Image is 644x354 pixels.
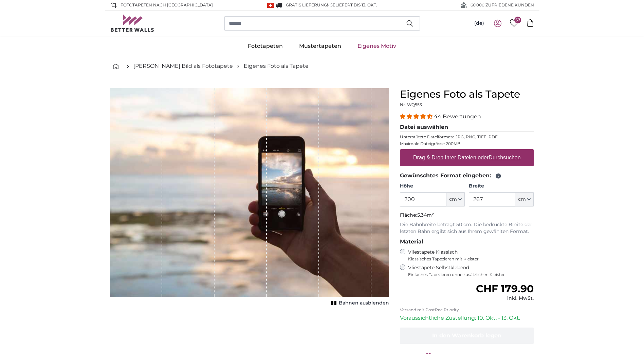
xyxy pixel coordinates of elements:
[110,88,389,308] div: 1 of 1
[267,3,274,8] img: Schweiz
[515,192,534,206] button: cm
[400,314,534,322] p: Voraussichtliche Zustellung: 10. Okt. - 13. Okt.
[408,256,528,262] span: Klassisches Tapezieren mit Kleister
[446,192,465,206] button: cm
[449,196,457,203] span: cm
[469,17,490,29] button: (de)
[133,62,233,70] a: [PERSON_NAME] Bild als Fototapete
[349,37,404,55] a: Eigenes Motiv
[400,183,465,190] label: Höhe
[328,2,377,7] span: -
[286,2,328,7] span: GRATIS Lieferung!
[330,2,377,7] span: Geliefert bis 13. Okt.
[400,88,534,100] h1: Eigenes Foto als Tapete
[400,328,534,344] button: In den Warenkorb legen
[244,62,309,70] a: Eigenes Foto als Tapete
[514,17,521,23] span: 57
[291,37,349,55] a: Mustertapeten
[400,221,534,235] p: Die Bahnbreite beträgt 50 cm. Die bedruckte Breite der letzten Bahn ergibt sich aus Ihrem gewählt...
[489,155,520,160] u: Durchsuchen
[400,172,534,180] legend: Gewünschtes Format eingeben:
[518,196,526,203] span: cm
[400,134,534,140] p: Unterstützte Dateiformate JPG, PNG, TIFF, PDF.
[400,307,534,313] p: Versand mit PostPac Priority
[400,113,434,120] span: 4.34 stars
[417,212,434,218] span: 5.34m²
[469,183,534,190] label: Breite
[476,282,534,295] span: CHF 179.90
[110,55,534,77] nav: breadcrumbs
[400,141,534,146] p: Maximale Dateigrösse 200MB.
[476,295,534,302] div: inkl. MwSt.
[240,37,291,55] a: Fototapeten
[339,300,389,307] span: Bahnen ausblenden
[400,123,534,132] legend: Datei auswählen
[121,2,213,8] span: Fototapeten nach [GEOGRAPHIC_DATA]
[408,249,528,262] label: Vliestapete Klassisch
[329,298,389,308] button: Bahnen ausblenden
[408,272,534,277] span: Einfaches Tapezieren ohne zusätzlichen Kleister
[400,212,534,219] p: Fläche:
[410,151,523,164] label: Drag & Drop Ihrer Dateien oder
[400,238,534,246] legend: Material
[408,264,534,277] label: Vliestapete Selbstklebend
[432,332,501,339] span: In den Warenkorb legen
[471,2,534,8] span: 60'000 ZUFRIEDENE KUNDEN
[110,15,154,32] img: Betterwalls
[400,102,422,107] span: Nr. WQ553
[434,113,481,120] span: 44 Bewertungen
